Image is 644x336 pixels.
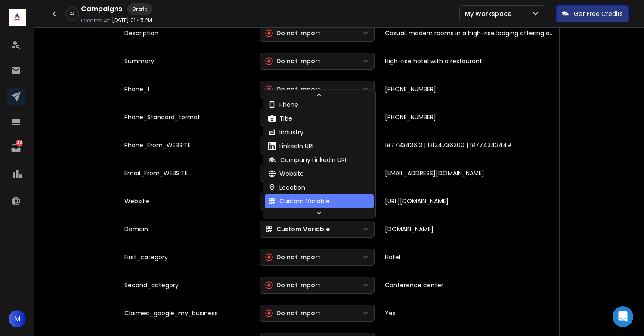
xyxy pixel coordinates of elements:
[81,17,110,24] p: Created At:
[265,29,320,37] div: Do not import
[268,169,304,178] div: Website
[119,271,254,299] td: Second_category
[16,140,23,146] p: 213
[70,11,74,16] p: 2 %
[380,271,559,299] td: Conference center
[268,197,330,205] div: Custom Variable
[574,9,623,18] p: Get Free Credits
[380,75,559,103] td: [PHONE_NUMBER]
[268,142,315,150] div: LinkedIn URL
[380,187,559,215] td: [URL][DOMAIN_NAME]
[265,281,320,289] div: Do not import
[119,243,254,271] td: First_category
[119,131,254,159] td: Phone_From_WEBSITE
[380,19,559,47] td: Casual, modern rooms in a high-rise lodging offering a homey restaurant, a bar & a fitness room.
[81,4,122,14] h1: Campaigns
[380,103,559,131] td: [PHONE_NUMBER]
[119,75,254,103] td: Phone_1
[127,3,152,15] div: Draft
[268,183,305,192] div: Location
[268,128,303,137] div: Industry
[265,85,320,93] div: Do not import
[119,47,254,75] td: Summary
[9,310,26,327] span: M
[380,243,559,271] td: Hotel
[119,19,254,47] td: Description
[268,100,298,109] div: Phone
[119,215,254,243] td: Domain
[119,159,254,187] td: Email_From_WEBSITE
[380,131,559,159] td: 18778343613 | 12124736200 | 18774242449
[9,9,26,26] img: logo
[265,57,320,65] div: Do not import
[265,309,320,317] div: Do not import
[119,299,254,327] td: Claimed_google_my_business
[465,9,515,18] p: My Workspace
[112,17,152,24] p: [DATE] 01:45 PM
[380,215,559,243] td: [DOMAIN_NAME]
[613,306,633,327] div: Open Intercom Messenger
[380,47,559,75] td: High-rise hotel with a restaurant
[380,159,559,187] td: [EMAIL_ADDRESS][DOMAIN_NAME]
[265,253,320,261] div: Do not import
[380,299,559,327] td: Yes
[119,103,254,131] td: Phone_Standard_format
[268,114,292,123] div: Title
[119,187,254,215] td: Website
[265,225,330,233] div: Custom Variable
[268,156,347,164] div: Company LinkedIn URL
